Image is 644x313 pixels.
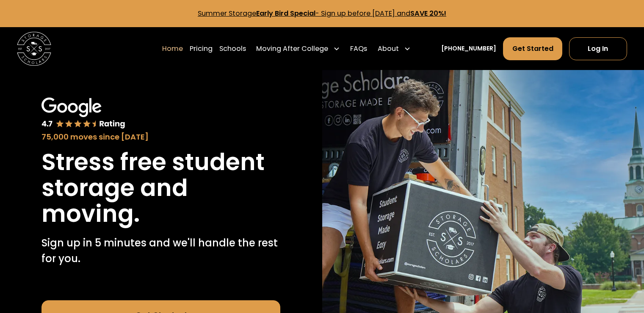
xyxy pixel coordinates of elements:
[41,149,280,227] h1: Stress free student storage and moving.
[441,44,496,53] a: [PHONE_NUMBER]
[378,44,399,54] div: About
[17,32,51,66] img: Storage Scholars main logo
[41,131,280,143] div: 75,000 moves since [DATE]
[253,37,343,61] div: Moving After College
[256,44,328,54] div: Moving After College
[190,37,213,61] a: Pricing
[41,235,280,266] p: Sign up in 5 minutes and we'll handle the rest for you.
[350,37,367,61] a: FAQs
[569,37,627,60] a: Log In
[256,8,315,18] strong: Early Bird Special
[219,37,246,61] a: Schools
[17,32,51,66] a: home
[410,8,446,18] strong: SAVE 20%!
[374,37,414,61] div: About
[198,8,446,18] a: Summer StorageEarly Bird Special- Sign up before [DATE] andSAVE 20%!
[503,37,562,60] a: Get Started
[162,37,183,61] a: Home
[41,98,125,130] img: Google 4.7 star rating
